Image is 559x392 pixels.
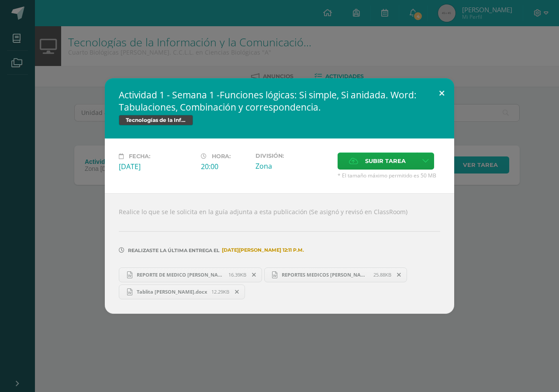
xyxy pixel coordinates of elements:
[264,267,407,282] a: REPORTES MEDICOS [PERSON_NAME] 4TO BIO A.docx 25.88KB
[429,78,454,108] button: Close (Esc)
[212,153,231,160] span: Hora:
[119,162,194,171] div: [DATE]
[338,172,440,179] span: * El tamaño máximo permitido es 50 MB
[119,89,440,113] h2: Actividad 1 - Semana 1 -Funciones lógicas: Si simple, Si anidada. Word: Tabulaciones, Combinación...
[255,153,331,159] label: División:
[119,267,262,282] a: REPORTE DE MEDICO [PERSON_NAME] 4TO BIO A.docx 16.39KB
[277,271,373,278] span: REPORTES MEDICOS [PERSON_NAME] 4TO BIO A.docx
[119,115,193,125] span: Tecnologías de la Información y la Comunicación I
[128,247,220,253] span: Realizaste la última entrega el
[132,288,211,295] span: Tablita [PERSON_NAME].docx
[211,288,229,295] span: 12.29KB
[365,153,406,169] span: Subir tarea
[392,270,407,280] span: Remover entrega
[255,161,331,171] div: Zona
[230,287,245,297] span: Remover entrega
[373,271,391,278] span: 25.88KB
[220,250,304,250] span: [DATE][PERSON_NAME] 12:11 p.m.
[228,271,246,278] span: 16.39KB
[201,162,248,171] div: 20:00
[132,271,228,278] span: REPORTE DE MEDICO [PERSON_NAME] 4TO BIO A.docx
[105,193,454,313] div: Realice lo que se le solicita en la guía adjunta a esta publicación (Se asignó y revisó en ClassR...
[119,284,245,299] a: Tablita [PERSON_NAME].docx 12.29KB
[247,270,262,280] span: Remover entrega
[129,153,150,160] span: Fecha:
